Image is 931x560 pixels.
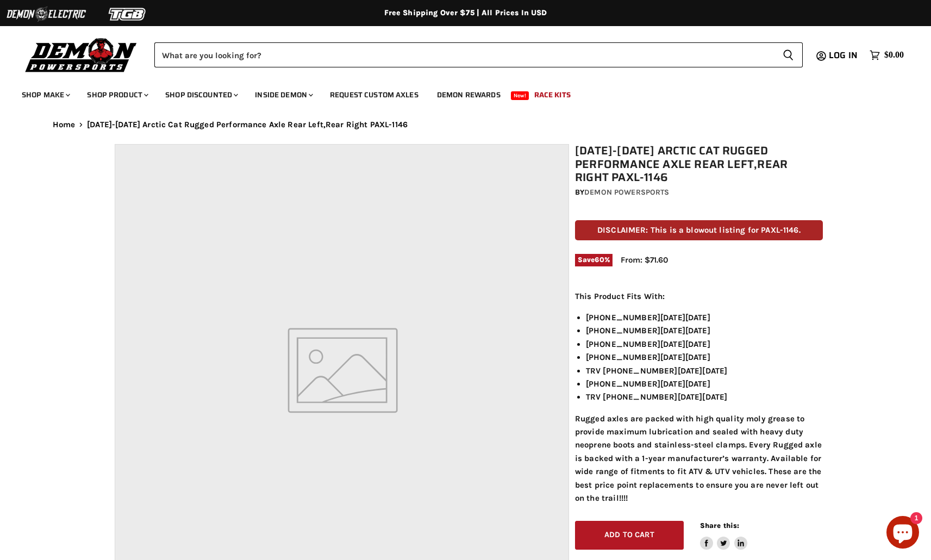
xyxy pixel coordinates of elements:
a: Demon Powersports [584,188,669,197]
ul: Main menu [14,79,901,106]
img: Demon Electric Logo 2 [5,4,87,24]
li: TRV [PHONE_NUMBER][DATE][DATE] [586,364,823,377]
h1: [DATE]-[DATE] Arctic Cat Rugged Performance Axle Rear Left,Rear Right PAXL-1146 [575,144,823,184]
li: [PHONE_NUMBER][DATE][DATE] [586,311,823,324]
span: Add to cart [604,530,654,539]
nav: Breadcrumbs [31,120,901,129]
a: Race Kits [526,84,579,106]
a: Home [53,120,76,129]
a: Log in [824,51,864,60]
a: Inside Demon [247,84,320,106]
li: TRV [PHONE_NUMBER][DATE][DATE] [586,390,823,403]
span: 60 [595,256,604,264]
li: [PHONE_NUMBER][DATE][DATE] [586,324,823,337]
div: Rugged axles are packed with high quality moly grease to provide maximum lubrication and sealed w... [575,290,823,505]
a: Request Custom Axles [322,84,427,106]
form: Product [154,42,803,67]
div: by [575,186,823,198]
span: Save % [575,254,613,266]
button: Add to cart [575,521,684,550]
span: New! [511,91,529,100]
a: Shop Discounted [157,84,245,106]
a: Shop Make [14,84,77,106]
img: TGB Logo 2 [87,4,168,24]
p: DISCLAIMER: This is a blowout listing for PAXL-1146. [575,220,823,240]
span: Log in [829,48,858,62]
button: Search [774,42,803,67]
span: [DATE]-[DATE] Arctic Cat Rugged Performance Axle Rear Left,Rear Right PAXL-1146 [87,120,408,129]
a: Demon Rewards [429,84,509,106]
span: From: $71.60 [621,255,668,265]
a: Shop Product [79,84,155,106]
a: $0.00 [864,47,909,63]
input: Search [154,42,774,67]
aside: Share this: [700,521,747,550]
div: Free Shipping Over $75 | All Prices In USD [31,8,901,18]
li: [PHONE_NUMBER][DATE][DATE] [586,377,823,390]
li: [PHONE_NUMBER][DATE][DATE] [586,351,823,364]
p: This Product Fits With: [575,290,823,303]
inbox-online-store-chat: Shopify online store chat [883,516,922,551]
li: [PHONE_NUMBER][DATE][DATE] [586,338,823,351]
img: Demon Powersports [22,35,141,74]
span: Share this: [700,521,739,530]
span: $0.00 [884,50,904,60]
